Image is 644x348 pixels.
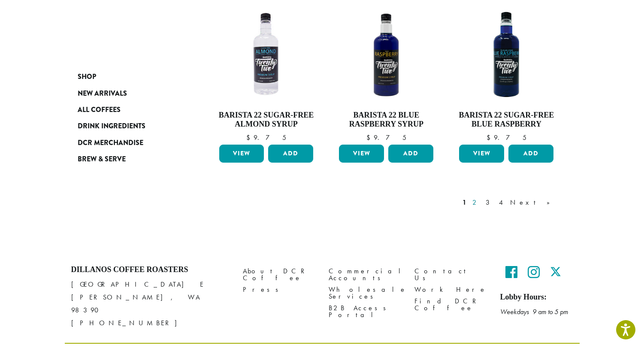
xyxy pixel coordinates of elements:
[78,88,127,99] span: New Arrivals
[337,5,435,104] img: B22-Blue-Raspberry-1200x-300x300.png
[246,133,254,142] span: $
[78,72,96,82] span: Shop
[78,85,181,101] a: New Arrivals
[219,145,264,163] a: View
[337,111,435,129] h4: Barista 22 Blue Raspberry Syrup
[457,5,556,141] a: Barista 22 Sugar-Free Blue Raspberry $9.75
[414,265,487,284] a: Contact Us
[217,5,316,141] a: Barista 22 Sugar-Free Almond Syrup $9.75
[243,265,316,284] a: About DCR Coffee
[78,121,145,132] span: Drink Ingredients
[337,5,435,141] a: Barista 22 Blue Raspberry Syrup $9.75
[71,265,230,275] h4: Dillanos Coffee Roasters
[471,197,481,208] a: 2
[457,5,556,104] img: SF-BLUE-RASPBERRY-e1715970249262.png
[329,265,402,284] a: Commercial Accounts
[243,284,316,295] a: Press
[487,133,494,142] span: $
[329,302,402,321] a: B2B Access Portal
[497,197,506,208] a: 4
[508,197,558,208] a: Next »
[487,133,526,142] bdi: 9.75
[78,138,143,148] span: DCR Merchandise
[78,102,181,118] a: All Coffees
[366,133,374,142] span: $
[78,135,181,151] a: DCR Merchandise
[457,111,556,129] h4: Barista 22 Sugar-Free Blue Raspberry
[71,278,230,330] p: [GEOGRAPHIC_DATA] E [PERSON_NAME], WA 98390 [PHONE_NUMBER]
[484,197,495,208] a: 3
[78,69,181,85] a: Shop
[500,293,573,302] h5: Lobby Hours:
[78,105,121,115] span: All Coffees
[366,133,406,142] bdi: 9.75
[78,151,181,167] a: Brew & Serve
[268,145,313,163] button: Add
[217,111,316,129] h4: Barista 22 Sugar-Free Almond Syrup
[414,284,487,295] a: Work Here
[78,154,126,165] span: Brew & Serve
[388,145,433,163] button: Add
[329,284,402,302] a: Wholesale Services
[459,145,504,163] a: View
[500,307,568,316] em: Weekdays 9 am to 5 pm
[339,145,384,163] a: View
[246,133,286,142] bdi: 9.75
[78,118,181,134] a: Drink Ingredients
[217,5,315,104] img: B22-SF-ALMOND-300x300.png
[414,295,487,314] a: Find DCR Coffee
[461,197,468,208] a: 1
[508,145,553,163] button: Add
